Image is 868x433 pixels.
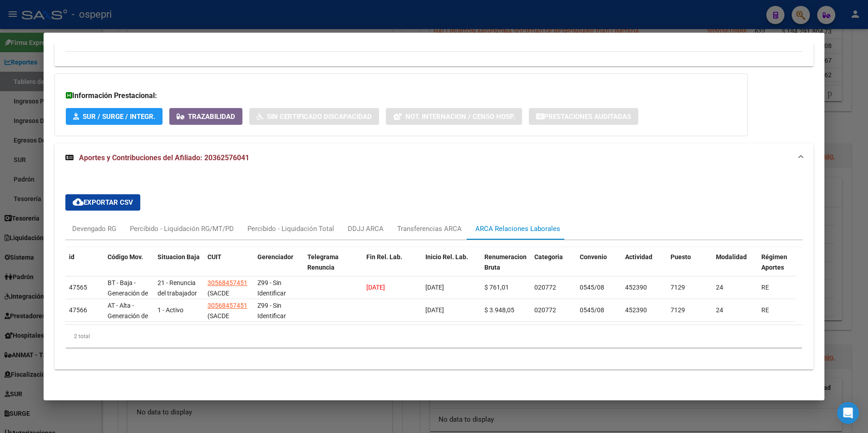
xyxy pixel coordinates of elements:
[534,306,556,314] span: 020772
[108,253,143,261] span: Código Mov.
[130,224,234,234] div: Percibido - Liquidación RG/MT/PD
[169,108,242,125] button: Trazabilidad
[66,108,163,125] button: SUR / SURGE / INTEGR.
[247,224,334,234] div: Percibido - Liquidación Total
[625,306,647,314] span: 452390
[761,284,769,291] span: RE
[304,247,363,287] datatable-header-cell: Telegrama Renuncia
[386,108,522,125] button: Not. Internacion / Censo Hosp.
[65,247,104,287] datatable-header-cell: id
[397,224,462,234] div: Transferencias ARCA
[425,306,444,314] span: [DATE]
[267,113,372,121] span: Sin Certificado Discapacidad
[154,247,204,287] datatable-header-cell: Situacion Baja
[481,247,531,287] datatable-header-cell: Renumeracion Bruta
[758,247,803,287] datatable-header-cell: Régimen Aportes
[207,302,247,309] span: 30568457451
[580,306,604,314] span: 0545/08
[207,279,247,286] span: 30568457451
[307,253,339,271] span: Telegrama Renuncia
[69,253,74,261] span: id
[83,113,155,121] span: SUR / SURGE / INTEGR.
[625,253,652,261] span: Actividad
[671,253,691,261] span: Puesto
[425,284,444,291] span: [DATE]
[158,279,197,338] span: 21 - Renuncia del trabajador / ART.240 - LCT / ART.64 Inc.a) L22248 y otras
[580,253,607,261] span: Convenio
[204,247,254,287] datatable-header-cell: CUIT
[72,224,116,234] div: Devengado RG
[716,284,723,291] span: 24
[761,306,769,314] span: RE
[158,306,183,314] span: 1 - Activo
[484,253,527,271] span: Renumeracion Bruta
[716,306,723,314] span: 24
[79,153,249,162] span: Aportes y Contribuciones del Afiliado: 20362576041
[475,224,560,234] div: ARCA Relaciones Laborales
[104,247,154,287] datatable-header-cell: Código Mov.
[761,253,787,271] span: Régimen Aportes
[712,247,758,287] datatable-header-cell: Modalidad
[69,306,87,314] span: 47566
[73,197,84,207] mat-icon: cloud_download
[66,90,736,101] h3: Información Prestacional:
[108,279,148,307] span: BT - Baja - Generación de Clave
[254,247,304,287] datatable-header-cell: Gerenciador
[65,194,140,211] button: Exportar CSV
[534,284,556,291] span: 020772
[54,172,814,369] div: Aportes y Contribuciones del Afiliado: 20362576041
[257,279,286,297] span: Z99 - Sin Identificar
[576,247,621,287] datatable-header-cell: Convenio
[534,253,563,261] span: Categoria
[65,325,803,348] div: 2 total
[54,143,814,172] mat-expansion-panel-header: Aportes y Contribuciones del Afiliado: 20362576041
[422,247,481,287] datatable-header-cell: Inicio Rel. Lab.
[671,284,685,291] span: 7129
[667,247,712,287] datatable-header-cell: Puesto
[529,108,638,125] button: Prestaciones Auditadas
[531,247,576,287] datatable-header-cell: Categoria
[158,253,200,261] span: Situacion Baja
[837,402,859,424] div: Open Intercom Messenger
[625,284,647,291] span: 452390
[544,113,631,121] span: Prestaciones Auditadas
[580,284,604,291] span: 0545/08
[108,302,148,330] span: AT - Alta - Generación de clave
[425,253,468,261] span: Inicio Rel. Lab.
[188,113,235,121] span: Trazabilidad
[405,113,515,121] span: Not. Internacion / Censo Hosp.
[257,253,293,261] span: Gerenciador
[621,247,667,287] datatable-header-cell: Actividad
[69,284,87,291] span: 47565
[249,108,379,125] button: Sin Certificado Discapacidad
[484,284,509,291] span: $ 761,01
[73,198,133,207] span: Exportar CSV
[207,312,255,402] span: (SACDE SOCIEDAD ARGENTINA DE CONSTRUCCION Y DESARROLLO ESTRATEGICO S.A.)
[366,253,402,261] span: Fin Rel. Lab.
[671,306,685,314] span: 7129
[363,247,422,287] datatable-header-cell: Fin Rel. Lab.
[207,290,255,379] span: (SACDE SOCIEDAD ARGENTINA DE CONSTRUCCION Y DESARROLLO ESTRATEGICO S.A.)
[484,306,514,314] span: $ 3.948,05
[716,253,747,261] span: Modalidad
[366,284,385,291] span: [DATE]
[257,302,286,320] span: Z99 - Sin Identificar
[207,253,222,261] span: CUIT
[348,224,384,234] div: DDJJ ARCA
